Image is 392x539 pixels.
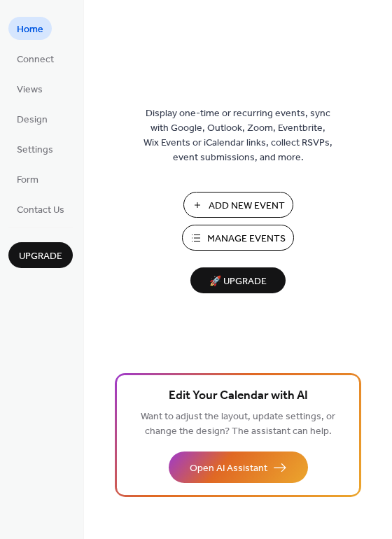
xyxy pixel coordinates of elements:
[17,22,43,37] span: Home
[183,192,293,218] button: Add New Event
[17,173,38,188] span: Form
[8,242,73,268] button: Upgrade
[8,197,73,220] a: Contact Us
[8,17,52,40] a: Home
[8,77,51,100] a: Views
[19,249,62,264] span: Upgrade
[17,143,53,157] span: Settings
[141,407,335,441] span: Want to adjust the layout, update settings, or change the design? The assistant can help.
[8,47,62,70] a: Connect
[190,461,267,476] span: Open AI Assistant
[17,83,43,97] span: Views
[17,113,48,127] span: Design
[8,167,47,190] a: Form
[17,52,54,67] span: Connect
[207,232,286,246] span: Manage Events
[169,386,308,406] span: Edit Your Calendar with AI
[190,267,286,293] button: 🚀 Upgrade
[8,107,56,130] a: Design
[169,451,308,483] button: Open AI Assistant
[17,203,64,218] span: Contact Us
[143,106,332,165] span: Display one-time or recurring events, sync with Google, Outlook, Zoom, Eventbrite, Wix Events or ...
[199,272,277,291] span: 🚀 Upgrade
[209,199,285,213] span: Add New Event
[8,137,62,160] a: Settings
[182,225,294,251] button: Manage Events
